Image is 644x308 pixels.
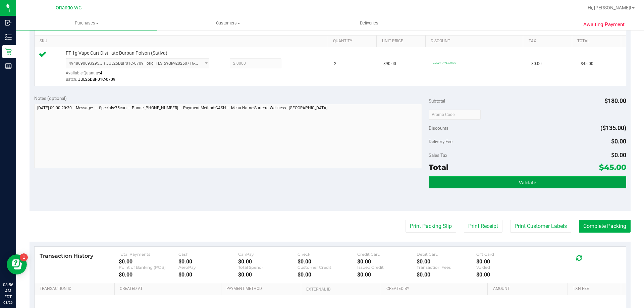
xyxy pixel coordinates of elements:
[16,20,157,26] span: Purchases
[299,16,440,30] a: Deliveries
[238,265,298,270] div: Total Spendr
[476,265,536,270] div: Voided
[476,271,536,278] div: $0.00
[78,77,115,82] span: JUL25DBP01C-0709
[5,63,12,69] inline-svg: Reports
[577,39,618,44] a: Total
[429,139,452,144] span: Delivery Fee
[417,252,476,257] div: Debit Card
[5,34,12,41] inline-svg: Inventory
[519,180,536,185] span: Validate
[588,5,631,10] span: Hi, [PERSON_NAME]!
[417,265,476,270] div: Transaction Fees
[583,21,625,28] span: Awaiting Payment
[429,110,481,120] input: Promo Code
[157,16,299,30] a: Customers
[476,258,536,265] div: $0.00
[357,271,417,278] div: $0.00
[100,71,102,75] span: 4
[56,5,82,11] span: Orlando WC
[178,258,238,265] div: $0.00
[599,163,626,172] span: $45.00
[158,20,298,26] span: Customers
[357,252,417,257] div: Credit Card
[119,265,178,270] div: Point of Banking (POB)
[3,300,13,305] p: 08/26
[386,286,485,292] a: Created By
[417,271,476,278] div: $0.00
[429,98,445,104] span: Subtotal
[238,252,298,257] div: CanPay
[433,61,457,65] span: 75cart: 75% off line
[20,253,28,261] iframe: Resource center unread badge
[417,258,476,265] div: $0.00
[531,61,542,67] span: $0.00
[357,265,417,270] div: Issued Credit
[40,39,325,44] a: SKU
[351,20,387,26] span: Deliveries
[40,286,112,292] a: Transaction ID
[119,252,178,257] div: Total Payments
[5,48,12,55] inline-svg: Retail
[406,220,456,233] button: Print Packing Slip
[178,265,238,270] div: AeroPay
[431,39,521,44] a: Discount
[529,39,570,44] a: Tax
[429,176,626,188] button: Validate
[120,286,218,292] a: Created At
[334,61,336,67] span: 2
[429,122,448,134] span: Discounts
[3,282,13,300] p: 08:56 AM EDT
[66,50,167,56] span: FT 1g Vape Cart Distillate Durban Poison (Sativa)
[429,152,447,158] span: Sales Tax
[604,97,626,104] span: $180.00
[66,68,217,81] div: Available Quantity:
[573,286,618,292] a: Txn Fee
[464,220,502,233] button: Print Receipt
[600,124,626,131] span: ($135.00)
[429,163,448,172] span: Total
[66,77,77,82] span: Batch:
[238,258,298,265] div: $0.00
[611,138,626,145] span: $0.00
[301,283,381,295] th: External ID
[476,252,536,257] div: Gift Card
[238,271,298,278] div: $0.00
[298,252,357,257] div: Check
[493,286,565,292] a: Amount
[298,258,357,265] div: $0.00
[34,96,67,101] span: Notes (optional)
[581,61,593,67] span: $45.00
[333,39,374,44] a: Quantity
[357,258,417,265] div: $0.00
[382,39,423,44] a: Unit Price
[383,61,396,67] span: $90.00
[119,258,178,265] div: $0.00
[119,271,178,278] div: $0.00
[16,16,157,30] a: Purchases
[178,252,238,257] div: Cash
[298,265,357,270] div: Customer Credit
[226,286,299,292] a: Payment Method
[579,220,631,233] button: Complete Packing
[178,271,238,278] div: $0.00
[5,19,12,26] inline-svg: Inbound
[611,151,626,159] span: $0.00
[510,220,571,233] button: Print Customer Labels
[7,254,27,274] iframe: Resource center
[298,271,357,278] div: $0.00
